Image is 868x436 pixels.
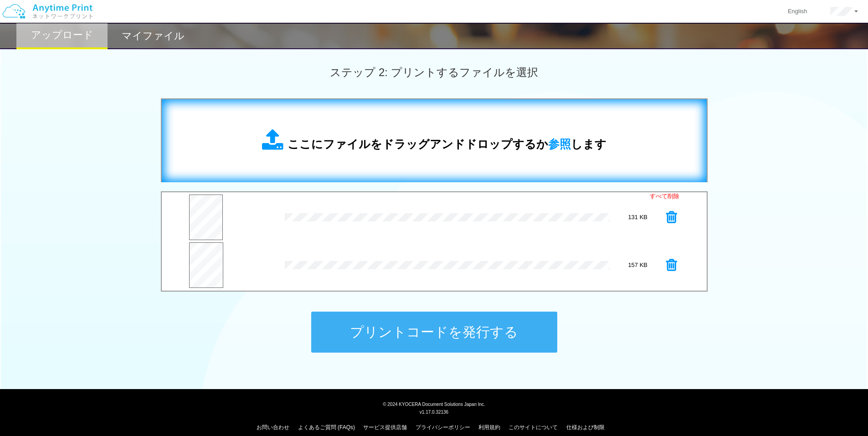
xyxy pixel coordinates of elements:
[610,213,666,222] div: 131 KB
[420,409,448,415] span: v1.17.0.32136
[257,424,289,431] a: お問い合わせ
[566,424,605,431] a: 仕様および制限
[548,138,571,150] span: 参照
[383,401,485,407] span: © 2024 KYOCERA Document Solutions Japan Inc.
[363,424,407,431] a: サービス提供店舗
[288,138,606,150] span: ここにファイルをドラッグアンドドロップするか します
[508,424,558,431] a: このサイトについて
[122,31,185,41] h2: マイファイル
[416,424,470,431] a: プライバシーポリシー
[478,424,500,431] a: 利用規約
[650,192,679,201] a: すべて削除
[330,66,538,78] span: ステップ 2: プリントするファイルを選択
[31,30,93,41] h2: アップロード
[610,261,666,270] div: 157 KB
[298,424,355,431] a: よくあるご質問 (FAQs)
[311,312,557,353] button: プリントコードを発行する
